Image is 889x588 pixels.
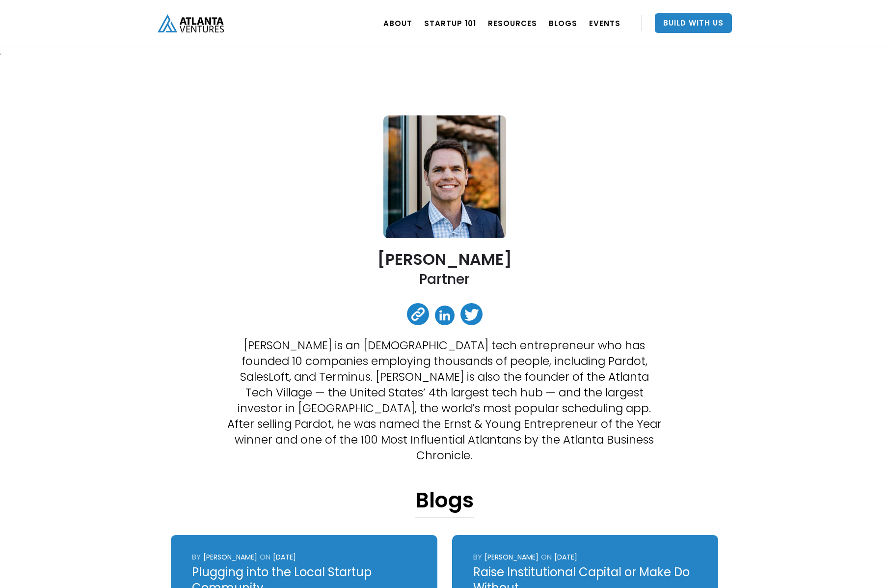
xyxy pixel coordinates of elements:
a: EVENTS [589,9,620,37]
div: ON [541,552,552,562]
div: [PERSON_NAME] [203,552,257,562]
a: Startup 101 [424,9,476,37]
div: by [192,552,201,562]
div: [DATE] [554,552,577,562]
h2: Partner [419,270,470,288]
h1: Blogs [415,488,474,518]
div: [PERSON_NAME] [485,552,539,562]
div: [DATE] [273,552,296,562]
div: by [473,552,482,562]
a: RESOURCES [488,9,537,37]
h2: [PERSON_NAME] [377,251,512,268]
a: ABOUT [383,9,412,37]
div: ON [260,552,270,562]
a: Build With Us [655,13,732,33]
p: [PERSON_NAME] is an [DEMOGRAPHIC_DATA] tech entrepreneur who has founded 10 companies employing t... [225,337,664,463]
a: BLOGS [549,9,577,37]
